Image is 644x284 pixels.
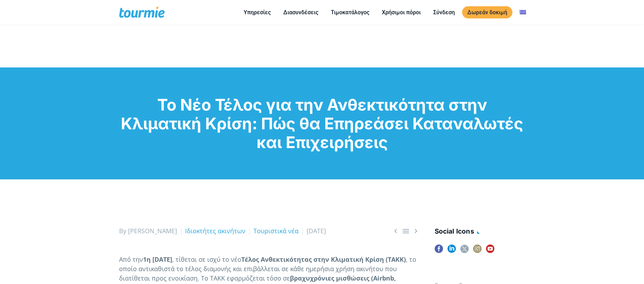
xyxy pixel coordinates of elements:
[412,227,420,235] a: 
[473,245,482,258] a: instagram
[377,8,426,17] a: Χρήσιμοι πόροι
[392,227,400,235] span: Previous post
[326,8,375,17] a: Τιμοκατάλογος
[402,227,410,235] a: 
[119,95,525,152] h1: Το Νέο Τέλος για την Ανθεκτικότητα στην Κλιματική Κρίση: Πώς θα Επηρεάσει Καταναλωτές και Επιχειρ...
[486,245,494,258] a: youtube
[435,226,525,238] h4: social icons
[428,8,460,17] a: Σύνδεση
[119,255,143,263] span: Από την
[143,255,172,263] b: 1η [DATE]
[172,255,241,263] span: , τίθεται σε ισχύ το νέο
[253,227,299,235] a: Τουριστικά νέα
[278,8,324,17] a: Διασυνδέσεις
[241,255,406,263] b: Τέλος Ανθεκτικότητας στην Κλιματική Κρίση (ΤΑΚΚ)
[307,227,326,235] span: [DATE]
[460,245,469,258] a: twitter
[119,255,416,282] span: , το οποίο αντικαθιστά το τέλος διαμονής και επιβάλλεται σε κάθε ημερήσια χρήση ακινήτου που διατ...
[412,227,420,235] span: Next post
[462,6,512,18] a: Δωρεάν δοκιμή
[392,227,400,235] a: 
[448,245,456,258] a: linkedin
[435,245,443,258] a: facebook
[185,227,245,235] a: Ιδιοκτήτες ακινήτων
[239,8,276,17] a: Υπηρεσίες
[119,227,177,235] span: By [PERSON_NAME]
